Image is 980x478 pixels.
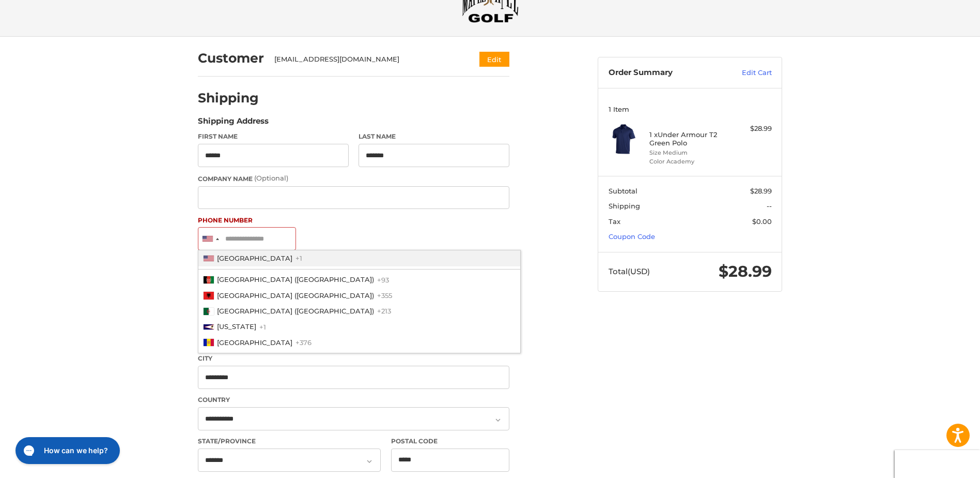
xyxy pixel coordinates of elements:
[217,254,292,262] span: [GEOGRAPHIC_DATA]
[752,217,772,226] span: $0.00
[649,130,728,147] h4: 1 x Under Armour T2 Green Polo
[198,132,349,141] label: First Name
[609,202,640,210] span: Shipping
[217,291,374,300] span: [GEOGRAPHIC_DATA] ([GEOGRAPHIC_DATA])
[609,232,655,241] a: Coupon Code
[198,216,509,225] label: Phone Number
[377,291,392,300] span: +355
[198,250,521,353] ul: List of countries
[377,307,391,315] span: +213
[198,437,381,446] label: State/Province
[259,322,266,331] span: +1
[198,395,509,405] label: Country
[391,437,510,446] label: Postal Code
[198,228,222,250] div: United States: +1
[609,105,772,113] h3: 1 Item
[217,338,292,347] span: [GEOGRAPHIC_DATA]
[609,187,637,195] span: Subtotal
[198,173,509,184] label: Company Name
[719,262,772,281] span: $28.99
[609,68,720,78] h3: Order Summary
[609,217,620,226] span: Tax
[217,322,256,331] span: [US_STATE]
[649,148,728,157] li: Size Medium
[198,90,259,106] h2: Shipping
[767,202,772,210] span: --
[750,187,772,195] span: $28.99
[479,52,509,67] button: Edit
[649,157,728,166] li: Color Academy
[731,124,772,134] div: $28.99
[217,275,374,283] span: [GEOGRAPHIC_DATA] (‫[GEOGRAPHIC_DATA]‬‎)
[198,50,264,66] h2: Customer
[295,254,302,262] span: +1
[377,275,389,283] span: +93
[198,354,509,363] label: City
[895,450,980,478] iframe: Google Customer Reviews
[217,307,374,315] span: [GEOGRAPHIC_DATA] (‫[GEOGRAPHIC_DATA]‬‎)
[720,68,772,78] a: Edit Cart
[609,266,650,276] span: Total (USD)
[254,174,288,182] small: (Optional)
[295,338,312,347] span: +376
[359,132,509,141] label: Last Name
[198,115,269,132] legend: Shipping Address
[10,434,123,468] iframe: Gorgias live chat messenger
[274,54,460,65] div: [EMAIL_ADDRESS][DOMAIN_NAME]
